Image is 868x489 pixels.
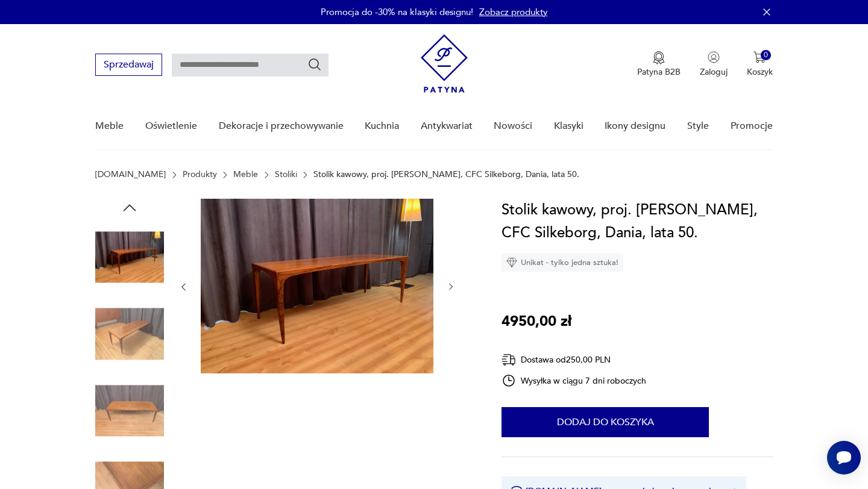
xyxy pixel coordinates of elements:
div: Unikat - tylko jedna sztuka! [502,254,623,272]
button: Sprzedawaj [95,54,162,76]
a: Produkty [183,170,217,179]
iframe: Smartsupp widget button [827,441,861,475]
a: Antykwariat [421,103,473,149]
div: Wysyłka w ciągu 7 dni roboczych [502,373,646,388]
button: Patyna B2B [637,51,681,78]
img: Ikona diamentu [506,257,517,268]
img: Patyna - sklep z meblami i dekoracjami vintage [421,34,468,93]
a: Klasyki [554,103,583,149]
button: Szukaj [307,57,322,72]
a: Oświetlenie [145,103,197,149]
div: Dostawa od 250,00 PLN [502,352,646,367]
a: [DOMAIN_NAME] [95,170,166,179]
a: Meble [233,170,258,179]
a: Nowości [494,103,532,149]
a: Meble [95,103,124,149]
img: Zdjęcie produktu Stolik kawowy, proj. Johannes Andersen, CFC Silkeborg, Dania, lata 50. [201,199,433,373]
p: Stolik kawowy, proj. [PERSON_NAME], CFC Silkeborg, Dania, lata 50. [313,170,579,179]
a: Ikony designu [605,103,665,149]
a: Stoliki [275,170,297,179]
button: 0Koszyk [747,51,773,78]
a: Kuchnia [365,103,399,149]
p: Koszyk [747,66,773,78]
a: Sprzedawaj [95,61,162,70]
img: Zdjęcie produktu Stolik kawowy, proj. Johannes Andersen, CFC Silkeborg, Dania, lata 50. [95,223,164,291]
p: 4950,00 zł [502,310,571,333]
a: Ikona medaluPatyna B2B [637,51,681,78]
button: Dodaj do koszyka [502,407,709,437]
a: Dekoracje i przechowywanie [219,103,344,149]
img: Ikona koszyka [753,51,766,63]
img: Ikonka użytkownika [708,51,720,63]
h1: Stolik kawowy, proj. [PERSON_NAME], CFC Silkeborg, Dania, lata 50. [502,199,772,244]
a: Zobacz produkty [479,6,547,18]
div: 0 [761,50,771,60]
img: Ikona dostawy [502,352,516,367]
a: Style [687,103,709,149]
p: Promocja do -30% na klasyki designu! [321,6,473,18]
a: Promocje [731,103,773,149]
img: Zdjęcie produktu Stolik kawowy, proj. Johannes Andersen, CFC Silkeborg, Dania, lata 50. [95,376,164,445]
button: Zaloguj [700,51,728,78]
img: Ikona medalu [653,51,665,64]
p: Patyna B2B [637,66,681,78]
img: Zdjęcie produktu Stolik kawowy, proj. Johannes Andersen, CFC Silkeborg, Dania, lata 50. [95,300,164,369]
p: Zaloguj [700,66,728,78]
